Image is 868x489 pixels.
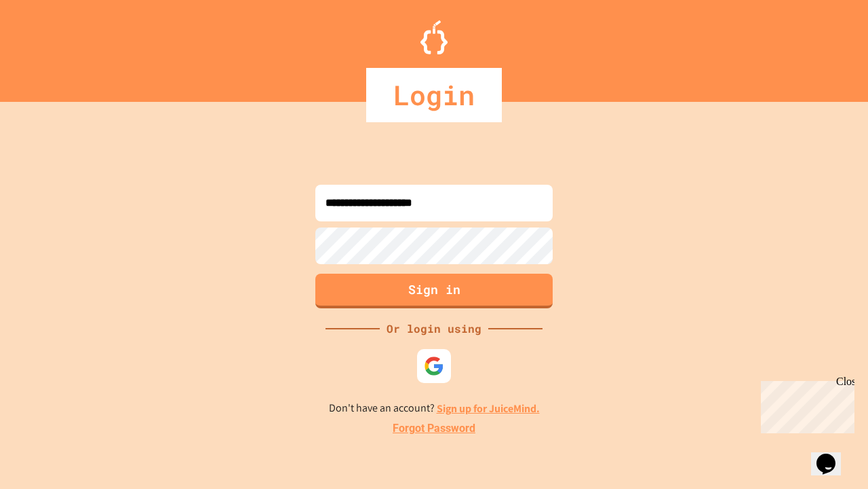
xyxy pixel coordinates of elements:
button: Sign in [315,274,553,308]
a: Forgot Password [393,420,475,437]
iframe: chat widget [811,435,854,475]
div: Login [366,68,502,122]
div: Chat with us now!Close [5,5,94,86]
div: Or login using [380,321,488,337]
iframe: chat widget [755,376,854,433]
p: Don't have an account? [329,400,540,417]
img: google-icon.svg [424,356,444,376]
img: Logo.svg [420,20,448,54]
a: Sign up for JuiceMind. [437,401,540,416]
